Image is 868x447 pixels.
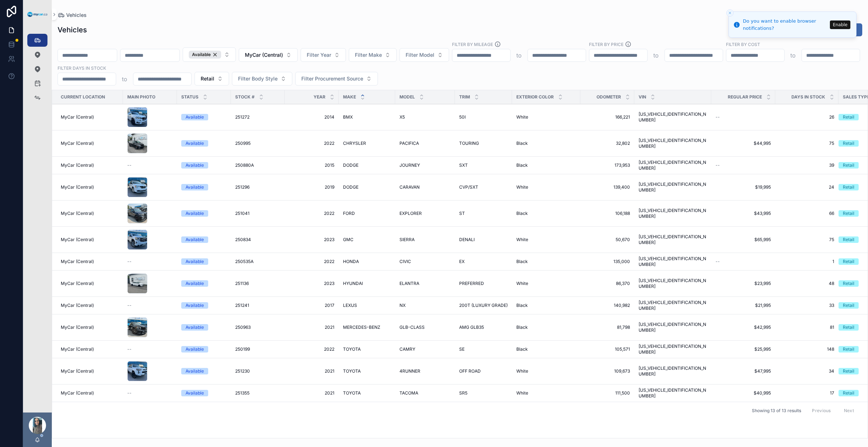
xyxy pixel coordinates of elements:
[843,302,854,309] div: Retail
[516,281,576,286] a: White
[343,303,391,308] a: LEXUS
[186,184,204,190] div: Available
[516,237,576,243] a: White
[289,184,334,190] span: 2019
[399,114,451,120] a: X5
[843,236,854,243] div: Retail
[780,281,834,286] span: 48
[780,259,834,264] a: 1
[716,184,771,190] span: $19,995
[459,259,465,264] span: EX
[399,324,425,330] span: GLB-CLASS
[516,211,576,216] a: Black
[459,140,508,146] a: TOURING
[406,51,434,59] span: Filter Model
[585,162,630,168] a: 173,953
[235,237,280,243] a: 250834
[843,140,854,147] div: Retail
[343,324,380,330] span: MERCEDES-BENZ
[343,303,357,308] span: LEXUS
[61,211,119,216] a: MyCar (Central)
[585,324,630,330] a: 81,798
[343,162,358,168] span: DODGE
[716,303,771,308] a: $21,995
[459,114,508,120] a: 50I
[61,237,119,243] a: MyCar (Central)
[235,114,280,120] a: 251272
[459,324,484,330] span: AMG GLB35
[716,281,771,286] a: $23,995
[639,111,707,123] span: [US_VEHICLE_IDENTIFICATION_NUMBER]
[639,138,707,149] span: [US_VEHICLE_IDENTIFICATION_NUMBER]
[58,65,106,71] label: Filter Days In Stock
[516,303,528,308] span: Black
[181,236,227,243] a: Available
[343,237,353,243] span: GMC
[189,51,221,59] div: Available
[639,322,707,333] span: [US_VEHICLE_IDENTIFICATION_NUMBER]
[66,11,87,19] span: Vehicles
[830,20,850,29] button: Enable
[716,162,771,168] a: --
[289,237,334,243] a: 2023
[459,140,479,146] span: TOURING
[235,184,280,190] a: 251296
[585,303,630,308] span: 140,982
[289,114,334,120] span: 2014
[585,237,630,243] a: 50,670
[349,48,397,62] button: Select Button
[61,162,119,168] a: MyCar (Central)
[589,41,623,47] label: FILTER BY PRICE
[343,237,391,243] a: GMC
[343,162,391,168] a: DODGE
[459,211,508,216] a: ST
[843,324,854,331] div: Retail
[343,259,391,264] a: HONDA
[238,75,278,82] span: Filter Body Style
[186,236,204,243] div: Available
[516,211,528,216] span: Black
[61,303,119,308] a: MyCar (Central)
[289,211,334,216] span: 2022
[726,9,734,17] button: Close toast
[343,140,391,146] a: CHRYSLER
[235,184,250,190] span: 251296
[289,259,334,264] a: 2022
[459,237,475,243] span: DENALI
[186,114,204,120] div: Available
[452,41,493,47] label: Filter By Mileage
[235,211,280,216] a: 251041
[61,162,94,168] span: MyCar (Central)
[201,75,214,82] span: Retail
[235,303,249,308] span: 251241
[459,237,508,243] a: DENALI
[343,184,358,190] span: DODGE
[399,303,406,308] span: NX
[399,48,449,62] button: Select Button
[639,234,707,245] a: [US_VEHICLE_IDENTIFICATION_NUMBER]
[343,140,366,146] span: CHRYSLER
[343,114,353,120] span: BMX
[289,140,334,146] a: 2022
[189,51,221,59] button: Unselect AVAILABLE
[585,140,630,146] span: 32,802
[186,280,204,287] div: Available
[516,259,576,264] a: Black
[780,303,834,308] a: 33
[780,162,834,168] a: 39
[585,211,630,216] a: 106,188
[399,281,451,286] a: ELANTRA
[459,114,466,120] span: 50I
[58,11,87,19] a: Vehicles
[780,324,834,330] span: 81
[186,140,204,147] div: Available
[716,324,771,330] span: $42,995
[639,278,707,289] span: [US_VEHICLE_IDENTIFICATION_NUMBER]
[716,211,771,216] a: $43,995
